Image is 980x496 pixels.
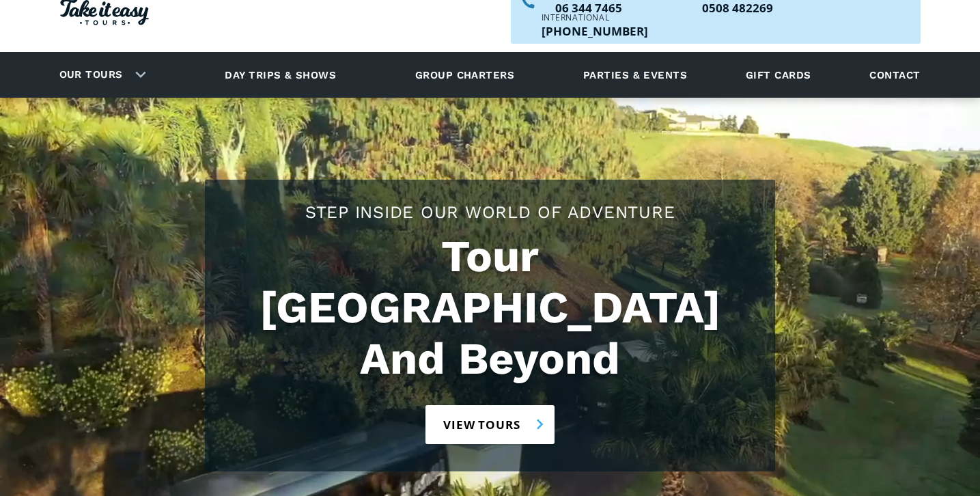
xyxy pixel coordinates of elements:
a: Our tours [49,59,133,91]
div: International [542,14,648,22]
a: Call us outside of NZ on +6463447465 [542,25,648,37]
p: 06 344 7465 [555,2,678,14]
a: View tours [425,405,555,444]
a: Gift cards [739,56,818,94]
a: Call us freephone within NZ on 0508482269 [702,2,878,14]
p: 0508 482269 [702,2,878,14]
div: Our tours [43,56,157,94]
a: Group charters [398,56,531,94]
a: Day trips & shows [208,56,353,94]
a: Contact [863,56,927,94]
h1: Tour [GEOGRAPHIC_DATA] And Beyond [219,231,761,385]
h2: Step Inside Our World Of Adventure [219,200,761,224]
a: Call us within NZ on 063447465 [555,2,678,14]
a: Parties & events [576,56,694,94]
p: [PHONE_NUMBER] [542,25,648,37]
